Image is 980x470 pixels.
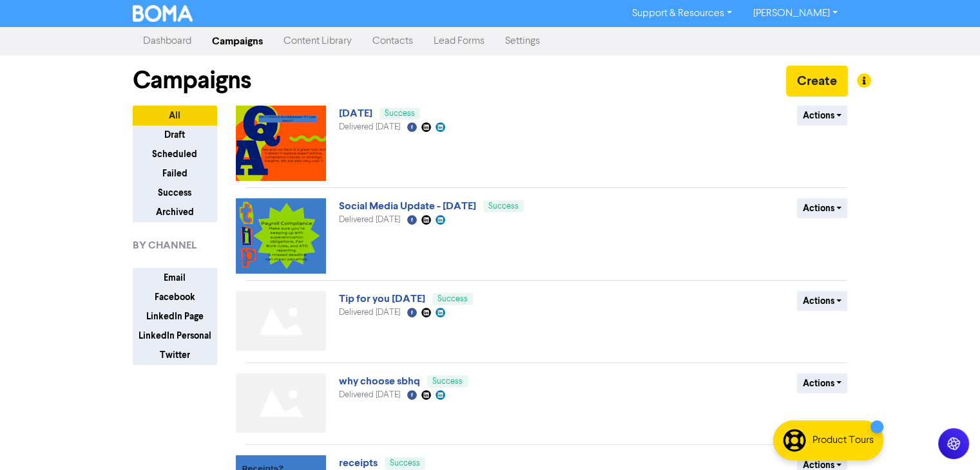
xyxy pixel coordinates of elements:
span: Delivered [DATE] [339,391,400,399]
span: Success [437,295,468,303]
a: why choose sbhq [339,375,420,388]
img: Not found [236,373,326,433]
button: Actions [797,291,848,311]
button: Failed [133,164,217,183]
button: Actions [797,373,848,393]
iframe: Chat Widget [916,408,980,470]
a: Content Library [273,28,362,54]
a: Dashboard [133,28,202,54]
span: Delivered [DATE] [339,216,400,224]
button: Create [786,66,848,97]
a: receipts [339,456,378,469]
img: image_1758067276853.png [236,198,326,274]
button: Scheduled [133,144,217,164]
span: Success [385,109,415,118]
button: Facebook [133,287,217,307]
span: Success [390,459,420,467]
button: Email [133,268,217,288]
button: LinkedIn Page [133,306,217,326]
button: Actions [797,198,848,218]
button: Twitter [133,345,217,365]
button: Draft [133,125,217,145]
span: Success [488,202,519,211]
button: Success [133,183,217,203]
button: Actions [797,106,848,126]
span: Success [432,377,463,386]
span: Delivered [DATE] [339,308,400,317]
a: Contacts [362,28,423,54]
button: LinkedIn Personal [133,326,217,346]
h1: Campaigns [133,66,251,95]
img: Not found [236,291,326,351]
span: Delivered [DATE] [339,123,400,131]
img: BOMA Logo [133,5,193,22]
a: Support & Resources [622,3,742,24]
a: Campaigns [202,28,273,54]
a: [DATE] [339,107,372,120]
a: [PERSON_NAME] [742,3,847,24]
a: Tip for you [DATE] [339,292,425,305]
a: Settings [495,28,550,54]
img: image_1758067762621.png [236,106,326,181]
a: Lead Forms [423,28,495,54]
button: All [133,106,217,126]
button: Archived [133,202,217,222]
a: Social Media Update - [DATE] [339,200,476,212]
span: BY CHANNEL [133,238,197,253]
